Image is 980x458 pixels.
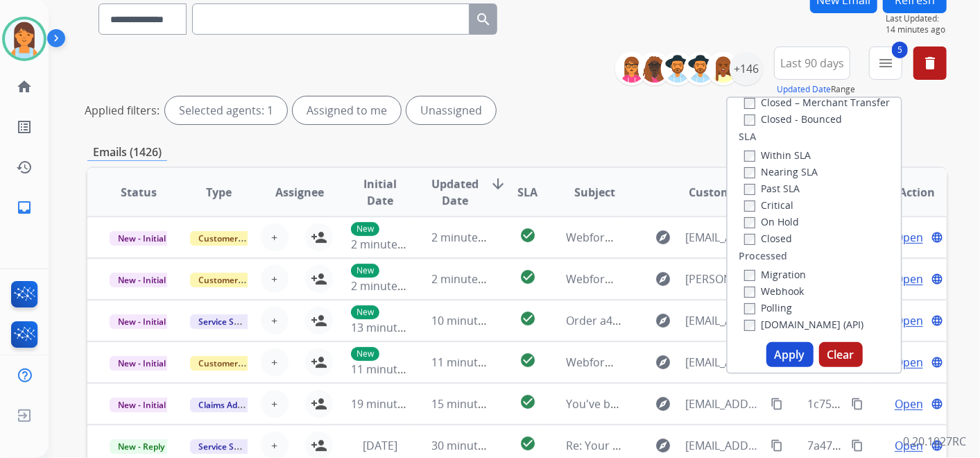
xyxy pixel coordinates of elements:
[895,229,923,246] span: Open
[685,396,762,412] span: [EMAIL_ADDRESS][DOMAIN_NAME]
[866,168,947,217] th: Action
[16,159,33,176] mat-icon: history
[744,112,842,126] label: Closed - Bounced
[744,303,755,314] input: Polling
[271,312,277,329] span: +
[432,438,513,453] span: 30 minutes ago
[351,264,379,278] p: New
[475,11,492,28] mat-icon: search
[311,437,327,454] mat-icon: person_add
[121,184,157,201] span: Status
[744,151,755,162] input: Within SLA
[5,19,44,58] img: avatar
[777,84,831,95] button: Updated Date
[819,342,863,367] button: Clear
[655,229,671,246] mat-icon: explore
[744,217,755,228] input: On Hold
[744,320,755,331] input: [DOMAIN_NAME] (API)
[780,60,844,66] span: Last 90 days
[566,355,880,370] span: Webform from [EMAIL_ADDRESS][DOMAIN_NAME] on [DATE]
[271,354,277,371] span: +
[744,287,755,298] input: Webhook
[519,269,536,285] mat-icon: check_circle
[432,355,513,370] span: 11 minutes ago
[574,184,615,201] span: Subject
[351,347,379,361] p: New
[744,167,755,178] input: Nearing SLA
[771,439,783,452] mat-icon: content_copy
[110,314,174,329] span: New - Initial
[685,437,762,454] span: [EMAIL_ADDRESS][DOMAIN_NAME]
[766,342,814,367] button: Apply
[351,305,379,319] p: New
[892,42,908,58] span: 5
[931,398,943,410] mat-icon: language
[271,229,277,246] span: +
[895,312,923,329] span: Open
[311,354,327,371] mat-icon: person_add
[85,102,160,119] p: Applied filters:
[519,310,536,327] mat-icon: check_circle
[190,314,269,329] span: Service Support
[190,356,280,371] span: Customer Support
[744,268,806,281] label: Migration
[165,96,287,124] div: Selected agents: 1
[744,270,755,281] input: Migration
[16,119,33,135] mat-icon: list_alt
[363,438,397,453] span: [DATE]
[351,222,379,236] p: New
[519,393,536,410] mat-icon: check_circle
[931,314,943,327] mat-icon: language
[744,232,792,245] label: Closed
[110,398,174,412] span: New - Initial
[744,184,755,195] input: Past SLA
[351,176,409,209] span: Initial Date
[87,144,167,161] p: Emails (1426)
[110,439,173,454] span: New - Reply
[271,437,277,454] span: +
[744,98,755,109] input: Closed – Merchant Transfer
[206,184,232,201] span: Type
[744,201,755,212] input: Critical
[739,130,756,144] label: SLA
[110,273,174,287] span: New - Initial
[877,55,894,71] mat-icon: menu
[566,438,680,453] span: Re: Your Extend Claim
[311,229,327,246] mat-icon: person_add
[744,149,811,162] label: Within SLA
[432,396,513,412] span: 15 minutes ago
[886,13,947,24] span: Last Updated:
[261,307,289,334] button: +
[271,396,277,412] span: +
[275,184,324,201] span: Assignee
[931,273,943,285] mat-icon: language
[851,398,863,410] mat-icon: content_copy
[261,390,289,418] button: +
[110,231,174,246] span: New - Initial
[931,356,943,368] mat-icon: language
[744,114,755,126] input: Closed - Bounced
[406,96,496,124] div: Unassigned
[771,398,783,410] mat-icon: content_copy
[519,352,536,368] mat-icon: check_circle
[886,24,947,35] span: 14 minutes ago
[432,176,479,209] span: Updated Date
[730,52,763,85] div: +146
[895,271,923,287] span: Open
[655,271,671,287] mat-icon: explore
[655,396,671,412] mat-icon: explore
[744,318,863,331] label: [DOMAIN_NAME] (API)
[566,230,880,245] span: Webform from [EMAIL_ADDRESS][DOMAIN_NAME] on [DATE]
[566,313,812,328] span: Order a450b2d7-bd91-4eb8-a75e-c5c4ddbf82f5
[261,265,289,293] button: +
[311,396,327,412] mat-icon: person_add
[432,313,513,328] span: 10 minutes ago
[351,278,425,294] span: 2 minutes ago
[190,231,280,246] span: Customer Support
[311,271,327,287] mat-icon: person_add
[685,354,762,371] span: [EMAIL_ADDRESS][DOMAIN_NAME]
[903,433,966,450] p: 0.20.1027RC
[261,348,289,376] button: +
[351,237,425,252] span: 2 minutes ago
[351,396,431,412] span: 19 minutes ago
